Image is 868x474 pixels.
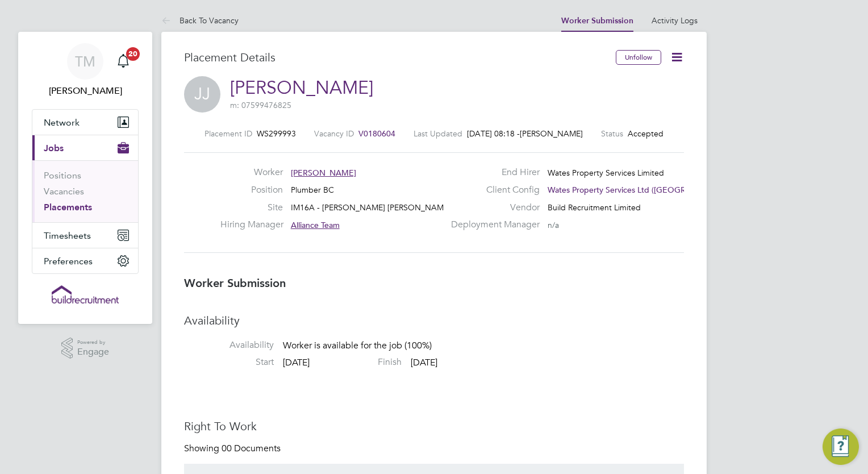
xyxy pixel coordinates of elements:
span: [DATE] 08:18 - [467,128,520,139]
span: 00 Documents [222,443,281,454]
button: Engage Resource Center [823,429,859,465]
button: Preferences [32,248,138,273]
span: n/a [548,220,559,230]
a: 20 [112,43,135,80]
label: Worker [220,167,283,178]
a: Placements [44,202,92,213]
label: Start [184,356,274,368]
label: Status [601,128,623,139]
span: JJ [184,76,220,113]
a: Vacancies [44,186,84,197]
a: Positions [44,170,81,181]
span: Tom Morgan [32,84,139,98]
span: Alliance Team [291,220,340,230]
label: Finish [312,356,402,368]
div: Jobs [32,160,138,222]
span: Timesheets [44,230,91,241]
label: Placement ID [205,128,252,139]
button: Unfollow [616,50,661,65]
span: [DATE] [283,357,310,368]
span: [PERSON_NAME] [520,128,583,139]
span: Accepted [628,128,663,139]
b: Worker Submission [184,276,286,290]
span: Wates Property Services Ltd ([GEOGRAPHIC_DATA]… [548,185,744,195]
label: Availability [184,339,274,351]
label: Deployment Manager [444,219,540,231]
a: Back To Vacancy [161,15,239,26]
label: Site [220,202,283,214]
div: Showing [184,443,283,455]
a: Worker Submission [561,16,633,26]
button: Timesheets [32,223,138,248]
span: IM16A - [PERSON_NAME] [PERSON_NAME] - WORKWISE- North… [291,202,535,213]
span: Wates Property Services Limited [548,168,664,178]
img: buildrec-logo-retina.png [52,285,119,303]
label: Vacancy ID [314,128,354,139]
a: Powered byEngage [61,338,110,359]
span: TM [75,54,95,69]
span: V0180604 [358,128,395,139]
label: Hiring Manager [220,219,283,231]
label: Position [220,184,283,196]
span: Network [44,117,80,128]
span: Powered by [77,338,109,347]
span: Preferences [44,256,93,267]
span: Jobs [44,143,64,153]
h3: Right To Work [184,419,684,434]
a: [PERSON_NAME] [230,77,373,99]
label: Client Config [444,184,540,196]
a: Activity Logs [652,15,698,26]
h3: Placement Details [184,50,607,65]
button: Network [32,110,138,135]
span: [PERSON_NAME] [291,168,356,178]
span: m: 07599476825 [230,100,291,110]
label: End Hirer [444,167,540,178]
span: Plumber BC [291,185,334,195]
span: Engage [77,347,109,357]
span: WS299993 [257,128,296,139]
span: 20 [126,47,140,61]
a: Go to home page [32,285,139,303]
span: Worker is available for the job (100%) [283,340,432,352]
nav: Main navigation [18,32,152,324]
span: [DATE] [411,357,437,368]
button: Jobs [32,135,138,160]
h3: Availability [184,313,684,328]
a: TM[PERSON_NAME] [32,43,139,98]
span: Build Recruitment Limited [548,202,641,213]
label: Last Updated [414,128,462,139]
label: Vendor [444,202,540,214]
